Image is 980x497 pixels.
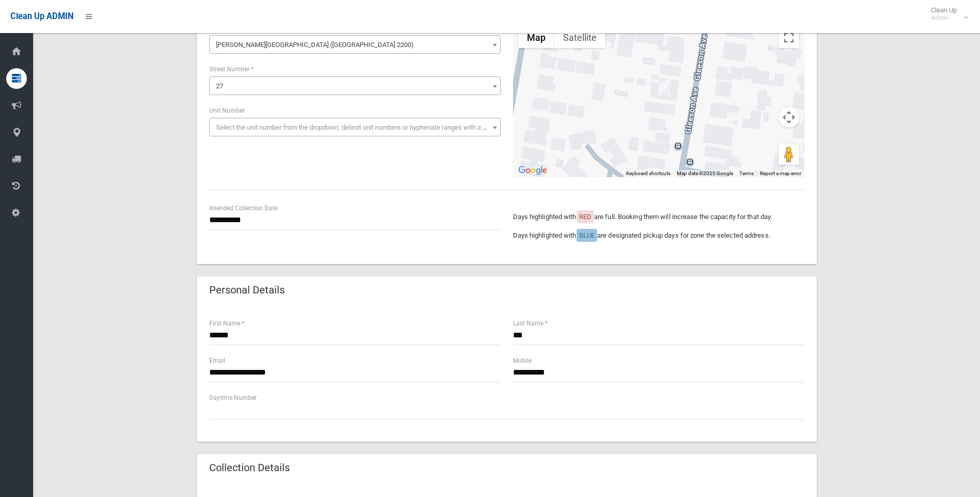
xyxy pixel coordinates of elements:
span: Select the unit number from the dropdown, delimit unit numbers or hyphenate ranges with a comma [216,123,505,131]
header: Personal Details [197,280,297,300]
a: Terms (opens in new tab) [739,170,754,176]
span: 27 [209,76,501,95]
span: 27 [212,79,498,94]
button: Show street map [518,27,554,48]
span: Clean Up [926,6,967,22]
a: Open this area in Google Maps (opens a new window) [516,164,550,177]
span: Clean Up ADMIN [10,11,73,21]
span: Gleeson Avenue (CONDELL PARK 2200) [212,38,498,52]
header: Collection Details [197,458,302,478]
button: Drag Pegman onto the map to open Street View [779,144,799,165]
span: 27 [216,82,223,90]
button: Map camera controls [779,107,799,128]
div: 27 Gleeson Avenue, CONDELL PARK NSW 2200 [658,79,671,96]
button: Toggle fullscreen view [779,27,799,48]
img: Google [516,164,550,177]
p: Days highlighted with are designated pickup days for zone the selected address. [513,229,804,242]
span: Map data ©2025 Google [677,170,733,176]
span: RED [579,213,592,221]
a: Report a map error [760,170,801,176]
p: Days highlighted with are full. Booking them will increase the capacity for that day. [513,211,804,223]
span: Gleeson Avenue (CONDELL PARK 2200) [209,35,501,54]
button: Show satellite imagery [554,27,605,48]
span: BLUE [579,231,595,239]
button: Keyboard shortcuts [626,170,671,177]
small: Admin [931,14,957,22]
